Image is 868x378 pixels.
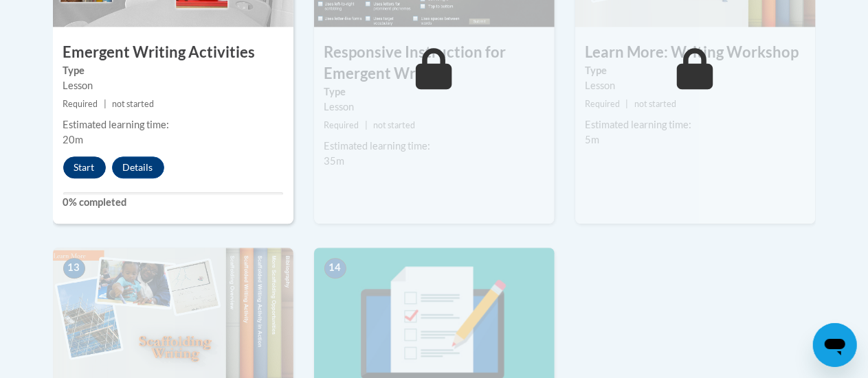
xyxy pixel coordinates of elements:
span: 5m [586,134,600,145]
span: 35m [324,155,345,167]
span: Required [586,99,621,109]
label: 0% completed [63,195,283,210]
button: Start [63,156,106,178]
div: Lesson [324,99,544,115]
iframe: Button to launch messaging window [813,323,857,367]
label: Type [586,63,805,78]
span: not started [373,120,415,130]
span: 14 [324,258,346,279]
h3: Emergent Writing Activities [53,42,293,63]
div: Estimated learning time: [586,117,805,132]
div: Estimated learning time: [63,117,283,132]
span: 20m [63,134,84,145]
div: Lesson [586,78,805,93]
span: Required [63,99,98,109]
label: Type [63,63,283,78]
span: not started [634,99,676,109]
h3: Learn More: Writing Workshop [575,42,816,63]
button: Details [112,156,164,178]
span: Required [324,120,359,130]
h3: Responsive Instruction for Emergent Writing [314,42,555,84]
span: | [365,120,368,130]
div: Lesson [63,78,283,93]
span: not started [112,99,154,109]
label: Type [324,84,544,99]
span: | [104,99,107,109]
span: 13 [63,258,85,279]
div: Estimated learning time: [324,139,544,154]
span: | [626,99,629,109]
